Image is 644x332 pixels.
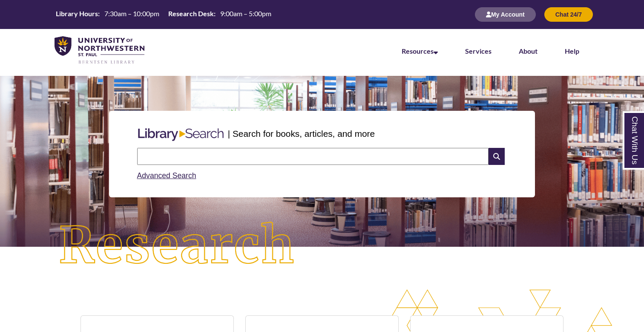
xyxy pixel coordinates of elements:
[544,11,593,18] a: Chat 24/7
[489,148,505,165] i: Search
[228,127,375,140] p: | Search for books, articles, and more
[465,47,492,55] a: Services
[52,9,275,20] table: Hours Today
[544,7,593,22] button: Chat 24/7
[475,7,536,22] button: My Account
[104,9,159,17] span: 7:30am – 10:00pm
[475,11,536,18] a: My Account
[402,47,438,55] a: Resources
[55,36,144,65] img: UNWSP Library Logo
[52,9,275,20] a: Hours Today
[137,171,196,180] a: Advanced Search
[220,9,271,17] span: 9:00am – 5:00pm
[32,196,322,296] img: Research
[165,9,217,18] th: Research Desk:
[52,9,101,18] th: Library Hours:
[134,125,228,144] img: Libary Search
[565,47,579,55] a: Help
[519,47,538,55] a: About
